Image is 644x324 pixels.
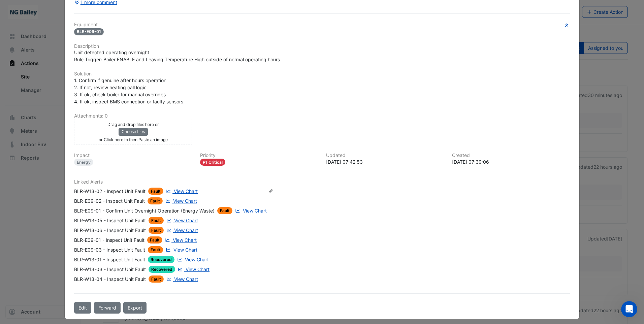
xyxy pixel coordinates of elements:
div: BLR-E09-03 - Inspect Unit Fault [74,246,145,253]
a: View Chart [164,236,197,244]
span: View Chart [243,208,267,214]
h6: Equipment [74,22,570,28]
h6: Attachments: 0 [74,113,570,119]
div: BLR-W13-06 - Inspect Unit Fault [74,227,146,234]
h6: Description [74,43,570,49]
button: Choose files [119,128,148,135]
span: View Chart [174,218,198,223]
a: View Chart [234,207,267,214]
div: BLR-W13-04 - Inspect Unit Fault [74,276,146,283]
h6: Updated [326,153,444,158]
small: or Click here to then Paste an image [99,137,168,142]
div: BLR-W13-02 - Inspect Unit Fault [74,188,146,195]
span: Fault [148,188,163,195]
span: Fault [149,227,164,234]
span: Fault [149,217,164,224]
h6: Solution [74,71,570,77]
span: View Chart [185,257,209,262]
a: View Chart [165,276,198,283]
span: View Chart [174,276,198,282]
a: View Chart [176,256,209,263]
h6: Created [452,153,570,158]
span: View Chart [173,237,197,243]
span: Fault [149,276,164,283]
span: Fault [148,197,163,204]
div: BLR-W13-05 - Inspect Unit Fault [74,217,146,224]
span: BLR-E09-01 [74,28,104,35]
button: Forward [94,302,121,314]
div: Energy [74,159,93,166]
span: View Chart [174,227,198,233]
div: [DATE] 07:39:06 [452,158,570,165]
h6: Impact [74,153,192,158]
a: Export [123,302,147,314]
div: BLR-E09-01 - Inspect Unit Fault [74,236,144,244]
a: View Chart [165,227,198,234]
div: BLR-E09-01 - Confirm Unit Overnight Operation (Energy Waste) [74,207,215,214]
span: Fault [148,246,163,253]
a: View Chart [165,188,198,195]
div: BLR-W13-01 - Inspect Unit Fault [74,256,145,263]
a: View Chart [164,246,197,253]
a: View Chart [165,217,198,224]
small: Drag and drop files here or [107,122,159,127]
span: Fault [217,207,232,214]
span: 1. Confirm if genuine after hours operation 2. If not, review heating call logic 3. If ok, check ... [74,77,183,104]
span: Fault [147,236,162,244]
button: Edit [74,302,91,314]
fa-icon: Edit Linked Alerts [268,189,273,194]
span: View Chart [174,188,198,194]
span: View Chart [186,266,210,272]
div: BLR-W13-03 - Inspect Unit Fault [74,266,146,273]
span: Recovered [148,256,174,263]
a: View Chart [176,266,210,273]
span: Unit detected operating overnight Rule Trigger: Boiler ENABLE and Leaving Temperature High outsid... [74,50,280,62]
div: BLR-E09-02 - Inspect Unit Fault [74,197,145,204]
div: [DATE] 07:42:53 [326,158,444,165]
h6: Linked Alerts [74,179,570,185]
a: View Chart [164,197,197,204]
div: P1 Critical [200,159,225,166]
h6: Priority [200,153,318,158]
span: View Chart [173,198,197,204]
span: View Chart [173,247,197,253]
span: Recovered [149,266,175,273]
iframe: Intercom live chat [621,301,637,317]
